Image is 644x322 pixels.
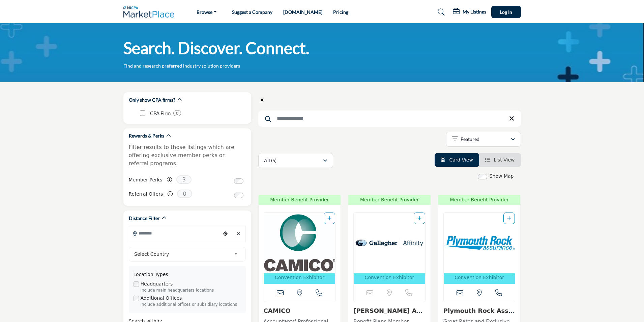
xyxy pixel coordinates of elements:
[264,307,336,315] h3: CAMICO
[129,215,160,222] h2: Distance Filter
[354,213,425,273] img: Gallagher Affinity
[141,280,173,288] label: Headquarters
[440,196,519,203] span: Member Benefit Provider
[140,110,145,116] input: CPA Firm checkbox
[177,190,192,198] span: 0
[463,9,486,15] h5: My Listings
[141,288,241,294] div: Include main headquarters locations
[264,213,335,284] a: Open Listing in new tab
[192,7,221,17] a: Browse
[123,38,309,58] h1: Search. Discover. Connect.
[129,132,164,139] h2: Rewards & Perks
[275,274,324,281] p: Convention Exhibitor
[234,227,244,241] div: Clear search location
[141,295,182,302] label: Additional Offices
[129,227,220,240] input: Search Location
[443,307,516,315] h3: Plymouth Rock Assurance
[176,111,178,116] b: 0
[441,157,473,163] a: View Card
[455,274,504,281] p: Convention Exhibitor
[333,9,348,15] a: Pricing
[353,307,426,315] h3: Gallagher Affinity
[141,302,241,308] div: Include additional offices or subsidiary locations
[446,132,521,147] button: Featured
[494,157,515,163] span: List View
[453,8,486,16] div: My Listings
[264,307,291,314] a: CAMICO
[129,143,246,168] p: Filter results to those listings which are offering exclusive member perks or referral programs.
[444,213,515,273] img: Plymouth Rock Assurance
[264,213,335,273] img: CAMICO
[129,174,163,186] label: Member Perks
[234,193,243,198] input: Switch to Referral Offers
[134,271,241,278] div: Location Types
[365,274,414,281] p: Convention Exhibitor
[234,178,243,184] input: Switch to Member Perks
[443,307,515,322] a: Plymouth Rock Assura...
[449,157,473,163] span: Card View
[232,9,272,15] a: Suggest a Company
[258,110,521,127] input: Search Keyword
[129,97,175,103] h2: Only show CPA firms?
[507,216,511,221] a: Add To List
[435,153,479,167] li: Card View
[491,6,521,18] button: Log In
[173,110,181,116] div: 0 Results For CPA Firm
[417,216,421,221] a: Add To List
[350,196,429,203] span: Member Benefit Provider
[123,63,240,69] p: Find and research preferred industry solution providers
[283,9,322,15] a: [DOMAIN_NAME]
[258,153,333,168] button: All (5)
[461,136,479,143] p: Featured
[490,173,514,180] label: Show Map
[150,109,171,117] p: CPA Firm: CPA Firm
[264,157,276,164] p: All (5)
[485,157,515,163] a: View List
[176,175,192,184] span: 3
[353,307,423,322] a: [PERSON_NAME] Affinity
[354,213,425,284] a: Open Listing in new tab
[500,9,512,15] span: Log In
[129,188,163,200] label: Referral Offers
[260,98,264,102] i: Clear search location
[327,216,331,221] a: Add To List
[123,6,178,18] img: Site Logo
[261,196,339,203] span: Member Benefit Provider
[431,7,449,18] a: Search
[220,227,230,241] div: Choose your current location
[479,153,521,167] li: List View
[444,213,515,284] a: Open Listing in new tab
[134,250,231,258] span: Select Country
